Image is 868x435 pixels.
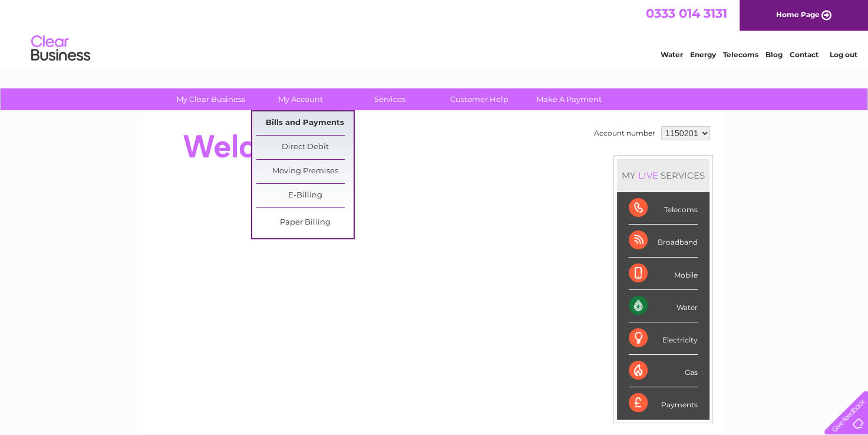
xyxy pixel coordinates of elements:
[256,211,354,235] a: Paper Billing
[636,170,661,181] div: LIVE
[646,6,727,21] a: 0333 014 3131
[629,258,698,290] div: Mobile
[591,123,658,143] td: Account number
[252,88,349,110] a: My Account
[256,136,354,159] a: Direct Debit
[629,192,698,225] div: Telecoms
[723,50,758,59] a: Telecoms
[156,6,713,57] div: Clear Business is a trading name of Verastar Limited (registered in [GEOGRAPHIC_DATA] No. 3667643...
[790,50,819,59] a: Contact
[690,50,716,59] a: Energy
[256,184,354,207] a: E-Billing
[629,387,698,419] div: Payments
[629,225,698,257] div: Broadband
[629,290,698,322] div: Water
[162,88,259,110] a: My Clear Business
[629,355,698,387] div: Gas
[829,50,857,59] a: Log out
[629,322,698,355] div: Electricity
[341,88,438,110] a: Services
[617,159,709,192] div: MY SERVICES
[661,50,683,59] a: Water
[765,50,783,59] a: Blog
[31,31,91,67] img: logo.png
[256,111,354,135] a: Bills and Payments
[256,160,354,183] a: Moving Premises
[520,88,618,110] a: Make A Payment
[431,88,528,110] a: Customer Help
